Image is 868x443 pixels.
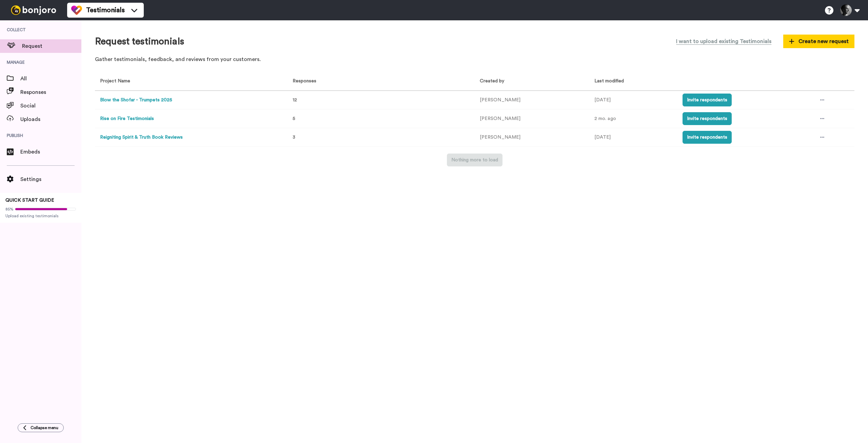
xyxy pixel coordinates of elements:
[5,198,54,203] span: QUICK START GUIDE
[475,109,589,128] td: [PERSON_NAME]
[100,115,154,122] button: Rise on Fire Testimonials
[293,135,295,140] span: 3
[86,5,125,15] span: Testimonials
[293,116,295,121] span: 5
[290,79,316,83] span: Responses
[447,154,502,166] button: Nothing more to load
[475,128,589,147] td: [PERSON_NAME]
[20,115,81,123] span: Uploads
[671,34,776,49] button: I want to upload existing Testimonials
[683,112,732,125] button: Invite respondents
[5,213,76,219] span: Upload existing testimonials
[95,72,285,91] th: Project Name
[475,72,589,91] th: Created by
[100,97,172,104] button: Blow the Shofar - Trumpets 2025
[589,128,677,147] td: [DATE]
[589,72,677,91] th: Last modified
[5,206,14,212] span: 85%
[683,94,732,106] button: Invite respondents
[589,109,677,128] td: 2 mo. ago
[293,98,297,102] span: 12
[100,134,183,141] button: Reigniting Spirit & Truth Book Reviews
[20,175,81,183] span: Settings
[475,91,589,109] td: [PERSON_NAME]
[683,131,732,144] button: Invite respondents
[71,5,82,16] img: tm-color.svg
[20,88,81,96] span: Responses
[18,423,64,432] button: Collapse menu
[20,148,81,156] span: Embeds
[676,37,771,45] span: I want to upload existing Testimonials
[589,91,677,109] td: [DATE]
[95,36,184,47] h1: Request testimonials
[8,5,59,15] img: bj-logo-header-white.svg
[789,37,849,45] span: Create new request
[95,56,854,63] p: Gather testimonials, feedback, and reviews from your customers.
[22,42,81,50] span: Request
[783,35,854,48] button: Create new request
[20,75,81,83] span: All
[20,102,81,110] span: Social
[31,425,58,430] span: Collapse menu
